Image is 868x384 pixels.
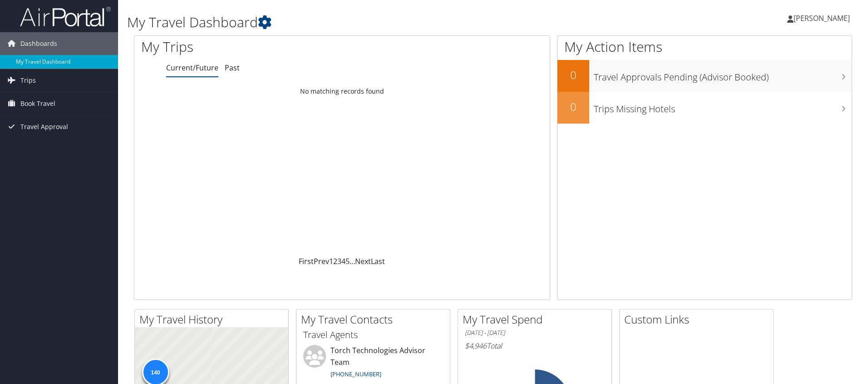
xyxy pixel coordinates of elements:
[20,6,111,27] img: airportal-logo.png
[141,37,370,56] h1: My Trips
[301,312,450,327] h2: My Travel Contacts
[345,256,350,266] a: 5
[794,13,850,23] span: [PERSON_NAME]
[557,60,852,92] a: 0Travel Approvals Pending (Advisor Booked)
[557,92,852,124] a: 0Trips Missing Hotels
[166,63,218,73] a: Current/Future
[465,341,487,351] span: $4,946
[333,256,337,266] a: 2
[371,256,385,266] a: Last
[341,256,345,266] a: 4
[557,99,589,115] h2: 0
[330,370,381,378] a: [PHONE_NUMBER]
[355,256,371,266] a: Next
[303,329,443,341] h3: Travel Agents
[594,66,852,84] h3: Travel Approvals Pending (Advisor Booked)
[20,92,55,115] span: Book Travel
[20,32,57,55] span: Dashboards
[20,115,68,138] span: Travel Approval
[20,69,36,92] span: Trips
[624,312,773,327] h2: Custom Links
[134,83,550,100] td: No matching records found
[350,256,355,266] span: …
[463,312,612,327] h2: My Travel Spend
[314,256,329,266] a: Prev
[557,67,589,83] h2: 0
[787,5,859,32] a: [PERSON_NAME]
[594,98,852,115] h3: Trips Missing Hotels
[127,13,615,32] h1: My Travel Dashboard
[465,341,605,351] h6: Total
[225,63,240,73] a: Past
[139,312,288,327] h2: My Travel History
[329,256,333,266] a: 1
[557,37,852,56] h1: My Action Items
[299,256,314,266] a: First
[337,256,341,266] a: 3
[465,329,605,337] h6: [DATE] - [DATE]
